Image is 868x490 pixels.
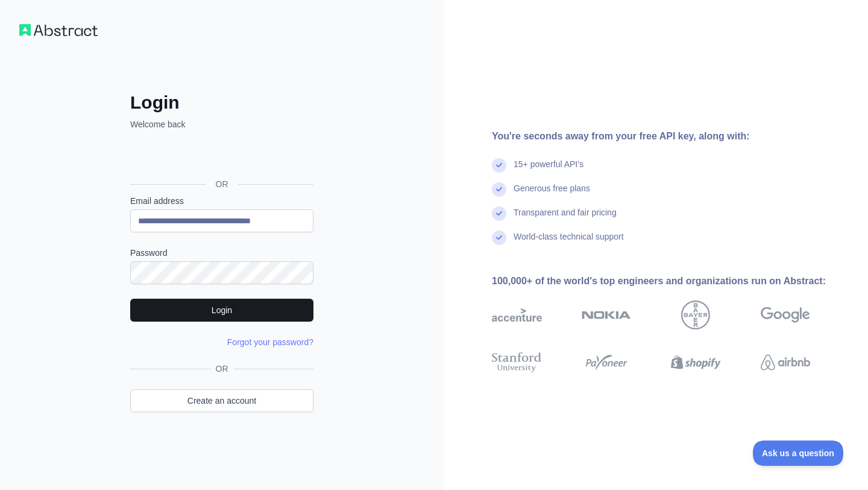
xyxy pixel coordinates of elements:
img: check mark [492,182,506,197]
img: stanford university [492,350,542,375]
label: Email address [130,195,313,207]
div: 15+ powerful API's [514,158,583,182]
img: check mark [492,231,506,245]
img: google [761,301,811,329]
img: shopify [671,350,721,375]
p: Welcome back [130,118,313,130]
a: Forgot your password? [227,337,313,347]
img: accenture [492,301,542,329]
span: OR [211,363,233,375]
iframe: Sign in with Google Button [124,144,317,170]
div: You're seconds away from your free API key, along with: [492,129,849,144]
img: check mark [492,158,506,173]
img: nokia [582,301,632,329]
label: Password [130,247,313,259]
div: Generous free plans [514,182,590,206]
button: Login [130,299,313,322]
img: airbnb [761,350,811,375]
iframe: Toggle Customer Support [753,441,844,466]
span: OR [206,178,238,190]
img: bayer [681,301,710,329]
div: 100,000+ of the world's top engineers and organizations run on Abstract: [492,274,849,288]
a: Create an account [130,389,313,412]
h2: Login [130,92,313,113]
img: Workflow [19,24,98,36]
img: payoneer [582,350,632,375]
img: check mark [492,206,506,221]
div: World-class technical support [514,231,624,255]
div: Transparent and fair pricing [514,206,617,231]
